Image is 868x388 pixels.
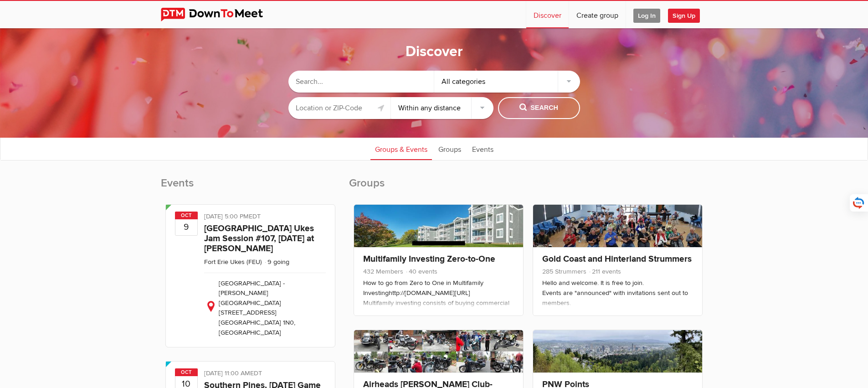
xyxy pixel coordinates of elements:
[204,212,326,223] div: [DATE] 5:00 PM
[542,268,586,275] span: 285 Strummers
[519,103,558,113] span: Search
[204,223,314,264] a: [GEOGRAPHIC_DATA] Ukes Jam Session #107, [DATE] at [PERSON_NAME][GEOGRAPHIC_DATA], 5pm
[588,268,621,275] span: 211 events
[175,219,197,235] b: 9
[175,212,198,219] span: Oct
[161,8,277,21] img: DownToMeet
[633,9,660,23] span: Log In
[175,368,198,376] span: Oct
[569,1,626,28] a: Create group
[668,1,707,28] a: Sign Up
[434,71,580,93] div: All categories
[370,137,432,160] a: Groups & Events
[204,258,262,266] a: Fort Erie Ukes (FEU)
[626,1,668,28] a: Log In
[288,71,434,93] input: Search...
[542,253,692,264] a: Gold Coast and Hinterland Strummers
[219,279,295,336] span: [GEOGRAPHIC_DATA] - [PERSON_NAME][GEOGRAPHIC_DATA] [STREET_ADDRESS] [GEOGRAPHIC_DATA] 1N0, [GEOGR...
[250,369,262,377] span: America/Toronto
[406,42,463,62] h1: Discover
[405,268,437,275] span: 40 events
[434,137,466,160] a: Groups
[363,253,495,264] a: Multifamily Investing Zero-to-One
[264,258,289,266] li: 9 going
[349,176,708,200] h2: Groups
[204,368,326,380] div: [DATE] 11:00 AM
[249,212,261,220] span: America/New_York
[288,97,391,119] input: Location or ZIP-Code
[161,176,340,200] h2: Events
[363,268,403,275] span: 432 Members
[526,1,569,28] a: Discover
[467,137,498,160] a: Events
[668,9,700,23] span: Sign Up
[498,97,580,119] button: Search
